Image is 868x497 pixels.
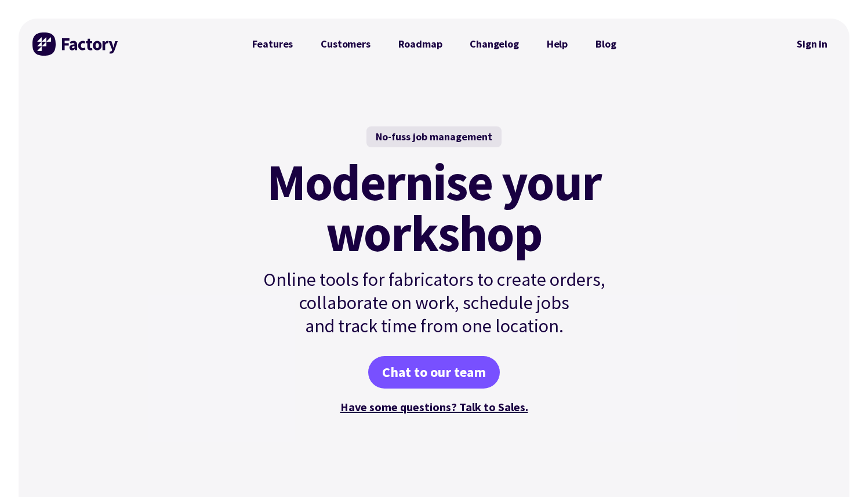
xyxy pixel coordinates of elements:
mark: Modernise your workshop [267,157,601,259]
img: Factory [32,32,119,56]
a: Blog [582,32,630,56]
a: Changelog [456,32,532,56]
a: Help [533,32,582,56]
a: Roadmap [384,32,456,56]
a: Customers [307,32,384,56]
p: Online tools for fabricators to create orders, collaborate on work, schedule jobs and track time ... [238,268,630,338]
div: No-fuss job management [366,126,502,147]
nav: Secondary Navigation [789,31,836,57]
a: Chat to our team [368,356,500,389]
iframe: Chat Widget [669,372,868,497]
a: Features [238,32,307,56]
a: Sign in [789,31,836,57]
nav: Primary Navigation [238,32,630,56]
a: Have some questions? Talk to Sales. [340,400,528,414]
